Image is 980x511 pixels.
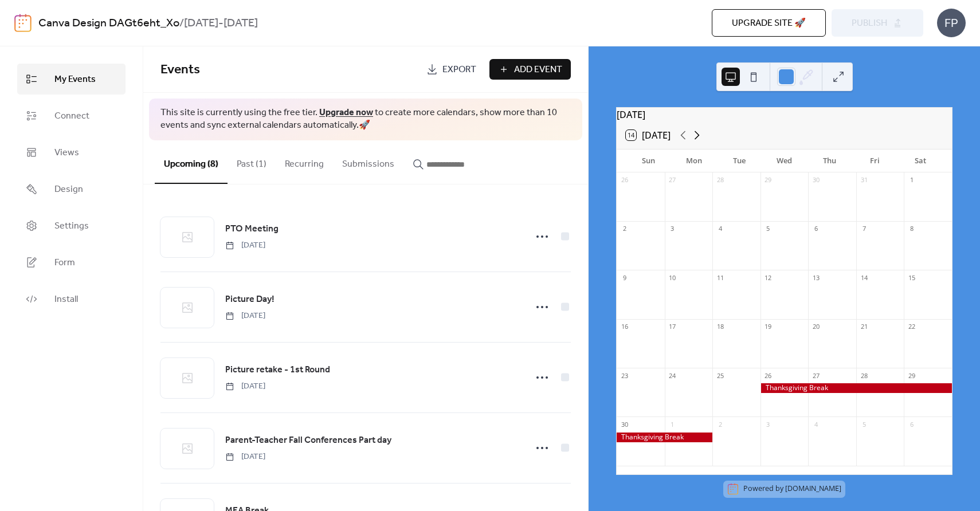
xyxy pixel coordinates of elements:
[668,225,677,233] div: 3
[716,420,724,429] div: 2
[907,273,916,282] div: 15
[54,293,78,306] span: Install
[860,225,868,233] div: 7
[489,59,571,80] button: Add Event
[785,484,841,494] a: [DOMAIN_NAME]
[761,383,952,393] div: Thanksgiving Break
[184,13,258,34] b: [DATE]-[DATE]
[620,176,629,184] div: 26
[54,109,89,123] span: Connect
[17,210,126,241] a: Settings
[620,323,629,331] div: 16
[907,420,916,429] div: 6
[225,363,330,377] span: Picture retake - 1st Round
[276,140,333,183] button: Recurring
[764,225,773,233] div: 5
[225,239,265,251] span: [DATE]
[225,363,330,378] a: Picture retake - 1st Round
[620,225,629,233] div: 2
[626,150,671,172] div: Sun
[622,127,675,143] button: 14[DATE]
[812,225,820,233] div: 6
[442,63,476,77] span: Export
[617,108,952,121] div: [DATE]
[668,371,677,380] div: 24
[620,273,629,282] div: 9
[14,14,32,32] img: logo
[617,433,712,442] div: Thanksgiving Break
[17,247,126,278] a: Form
[179,13,184,34] b: /
[160,107,571,132] span: This site is currently using the free tier. to create more calendars, show more than 10 events an...
[860,420,868,429] div: 5
[620,371,629,380] div: 23
[764,176,773,184] div: 29
[860,273,868,282] div: 14
[54,146,79,160] span: Views
[17,100,126,131] a: Connect
[225,222,279,237] a: PTO Meeting
[812,176,820,184] div: 30
[762,150,807,172] div: Wed
[764,273,773,282] div: 12
[225,451,265,463] span: [DATE]
[668,323,677,331] div: 17
[225,293,275,306] span: Picture Day!
[860,371,868,380] div: 28
[764,420,773,429] div: 3
[668,273,677,282] div: 10
[812,273,820,282] div: 13
[17,64,126,95] a: My Events
[225,434,391,447] span: Parent-Teacher Fall Conferences Part day
[937,9,966,37] div: FP
[907,225,916,233] div: 8
[54,183,83,196] span: Design
[807,150,852,172] div: Thu
[620,420,629,429] div: 30
[860,176,868,184] div: 31
[17,174,126,205] a: Design
[764,323,773,331] div: 19
[764,371,773,380] div: 26
[514,63,562,77] span: Add Event
[225,292,275,307] a: Picture Day!
[38,13,179,34] a: Canva Design DAGt6eht_Xo
[17,284,126,315] a: Install
[228,140,276,183] button: Past (1)
[812,371,820,380] div: 27
[54,73,96,87] span: My Events
[225,310,265,322] span: [DATE]
[852,150,897,172] div: Fri
[716,371,724,380] div: 25
[54,219,89,233] span: Settings
[155,140,228,184] button: Upcoming (8)
[743,484,841,494] div: Powered by
[716,176,724,184] div: 28
[671,150,716,172] div: Mon
[225,433,391,448] a: Parent-Teacher Fall Conferences Part day
[333,140,403,183] button: Submissions
[17,137,126,168] a: Views
[225,380,265,392] span: [DATE]
[732,17,806,30] span: Upgrade site 🚀
[716,150,762,172] div: Tue
[812,323,820,331] div: 20
[160,57,200,82] span: Events
[418,59,485,80] a: Export
[668,176,677,184] div: 27
[319,104,373,121] a: Upgrade now
[716,323,724,331] div: 18
[897,150,943,172] div: Sat
[907,323,916,331] div: 22
[860,323,868,331] div: 21
[907,176,916,184] div: 1
[716,225,724,233] div: 4
[716,273,724,282] div: 11
[812,420,820,429] div: 4
[712,9,826,37] button: Upgrade site 🚀
[668,420,677,429] div: 1
[54,256,75,270] span: Form
[907,371,916,380] div: 29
